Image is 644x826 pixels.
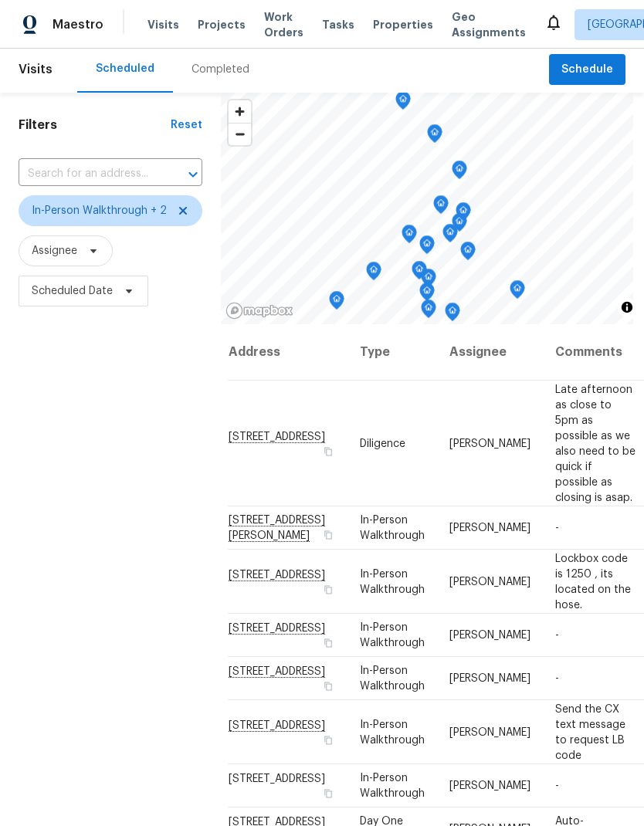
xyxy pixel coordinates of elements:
[321,679,335,693] button: Copy Address
[19,162,159,186] input: Search for an address...
[549,54,625,86] button: Schedule
[360,719,425,745] span: In-Person Walkthrough
[452,161,467,184] div: Map marker
[221,93,633,324] canvas: Map
[452,9,526,40] span: Geo Assignments
[449,726,530,737] span: [PERSON_NAME]
[442,224,458,248] div: Map marker
[32,283,113,299] span: Scheduled Date
[555,703,625,760] span: Send the CX text message to request LB code
[147,17,179,32] span: Visits
[449,523,530,533] span: [PERSON_NAME]
[229,124,251,145] span: Zoom out
[555,780,559,791] span: -
[360,568,425,594] span: In-Person Walkthrough
[366,262,381,286] div: Map marker
[555,630,559,641] span: -
[321,787,335,801] button: Copy Address
[445,303,460,327] div: Map marker
[555,553,631,610] span: Lockbox code is 1250 , its located on the hose.
[322,19,354,30] span: Tasks
[437,324,543,381] th: Assignee
[555,384,636,503] span: Late afternoon as close to 5pm as possible as we also need to be quick if possible as closing is ...
[421,269,436,293] div: Map marker
[427,124,442,148] div: Map marker
[229,123,251,145] button: Zoom out
[347,324,437,381] th: Type
[228,324,347,381] th: Address
[264,9,303,40] span: Work Orders
[321,733,335,746] button: Copy Address
[96,61,154,76] div: Scheduled
[182,164,204,185] button: Open
[421,300,436,323] div: Map marker
[192,62,249,77] div: Completed
[360,438,405,449] span: Diligence
[460,242,476,266] div: Map marker
[618,298,636,317] button: Toggle attribution
[32,243,77,259] span: Assignee
[19,52,53,86] span: Visits
[419,283,435,306] div: Map marker
[561,60,613,80] span: Schedule
[321,636,335,650] button: Copy Address
[171,117,202,133] div: Reset
[510,280,525,304] div: Map marker
[449,780,530,791] span: [PERSON_NAME]
[433,195,449,219] div: Map marker
[321,582,335,596] button: Copy Address
[321,444,335,458] button: Copy Address
[360,515,425,541] span: In-Person Walkthrough
[449,630,530,641] span: [PERSON_NAME]
[360,773,425,799] span: In-Person Walkthrough
[360,622,425,648] span: In-Person Walkthrough
[555,673,559,684] span: -
[53,17,103,32] span: Maestro
[555,523,559,533] span: -
[198,17,246,32] span: Projects
[229,774,325,784] span: [STREET_ADDRESS]
[419,235,435,259] div: Map marker
[225,302,293,320] a: Mapbox homepage
[321,528,335,542] button: Copy Address
[395,91,411,115] div: Map marker
[329,291,344,315] div: Map marker
[449,576,530,587] span: [PERSON_NAME]
[622,299,632,316] span: Toggle attribution
[449,673,530,684] span: [PERSON_NAME]
[360,665,425,692] span: In-Person Walkthrough
[373,17,433,32] span: Properties
[456,202,471,226] div: Map marker
[32,203,167,218] span: In-Person Walkthrough + 2
[229,100,251,123] button: Zoom in
[452,213,467,237] div: Map marker
[449,438,530,449] span: [PERSON_NAME]
[412,261,427,285] div: Map marker
[402,225,417,249] div: Map marker
[19,117,171,133] h1: Filters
